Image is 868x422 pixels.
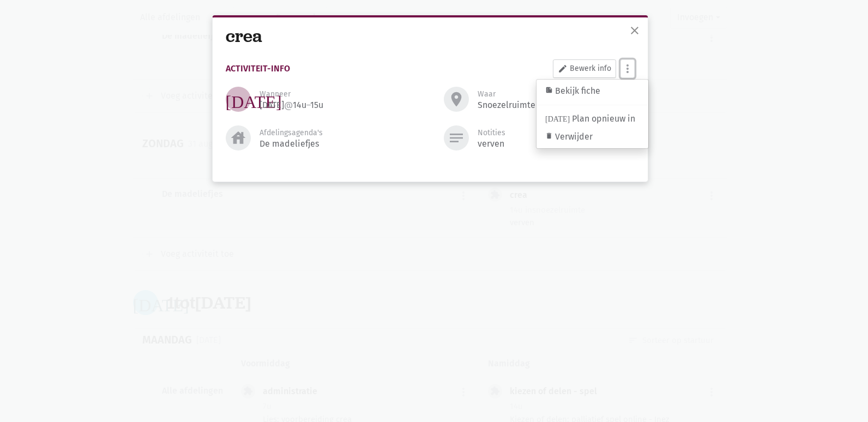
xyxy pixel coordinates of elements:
[260,100,323,111] div: [DATE] 14u 15u
[537,109,648,128] a: Plan opnieuw in
[260,128,323,138] div: Afdelingsagenda's
[553,59,616,78] a: Bewerk info
[284,100,293,110] span: @
[628,24,641,37] span: close
[537,128,648,146] a: Verwijder
[624,20,646,44] button: sluiten
[537,82,648,100] a: Bekijk fiche
[306,100,310,110] span: –
[545,132,553,140] i: delete
[226,91,282,108] i: [DATE]
[478,128,505,138] div: Notities
[545,113,570,121] i: [DATE]
[448,129,465,147] i: notes
[478,89,496,100] div: Waar
[260,89,291,100] div: Wanneer
[226,25,262,47] a: crea
[230,129,247,147] i: house
[448,91,465,108] i: room
[478,138,504,149] div: verven
[478,100,535,111] div: snoezelruimte
[226,64,290,73] div: Activiteit-info
[260,138,319,149] div: De madeliefjes
[558,64,568,74] i: edit
[545,86,553,94] i: summarize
